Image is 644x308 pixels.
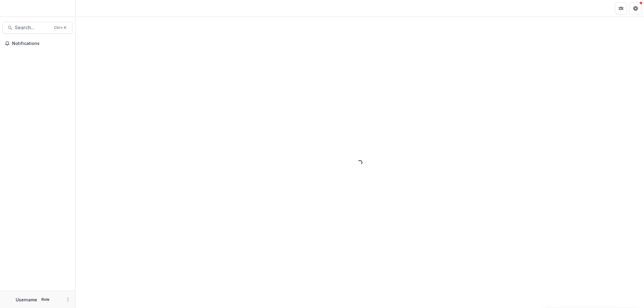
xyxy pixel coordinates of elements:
span: Notifications [12,41,70,46]
button: More [64,296,72,303]
p: Role [40,297,51,302]
div: Ctrl + K [53,24,68,31]
p: Username [16,297,37,303]
button: Partners [615,2,627,14]
button: Notifications [2,39,73,48]
button: Search... [2,22,73,34]
button: Get Help [630,2,642,14]
span: Search... [15,25,50,30]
